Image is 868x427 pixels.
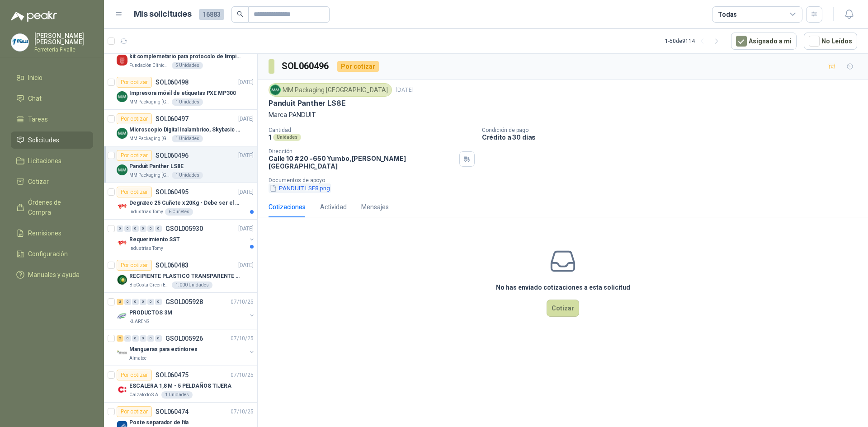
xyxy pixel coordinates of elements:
[269,202,306,212] div: Cotizaciones
[124,225,131,232] div: 0
[28,135,59,145] span: Solicitudes
[117,223,255,252] a: 0 0 0 0 0 0 GSOL005930[DATE] Company LogoRequerimiento SSTIndustrias Tomy
[117,311,127,322] img: Company Logo
[337,61,379,72] div: Por cotizar
[238,78,254,87] p: [DATE]
[11,245,93,263] a: Configuración
[547,300,579,317] button: Cotizar
[482,133,864,141] p: Crédito a 30 días
[129,272,242,281] p: RECIPIENTE PLASTICO TRANSPARENTE 500 ML
[28,177,49,187] span: Cotizar
[129,282,170,289] p: BioCosta Green Energy S.A.S
[117,55,127,66] img: Company Logo
[132,225,139,232] div: 0
[231,298,254,306] p: 07/10/25
[117,201,127,212] img: Company Logo
[172,282,212,289] div: 1.000 Unidades
[269,83,392,97] div: MM Packaging [GEOGRAPHIC_DATA]
[269,127,475,133] p: Cantidad
[34,33,93,45] p: [PERSON_NAME] [PERSON_NAME]
[117,347,127,358] img: Company Logo
[199,9,224,20] span: 16883
[269,148,456,155] p: Dirección
[104,73,257,110] a: Por cotizarSOL060498[DATE] Company LogoImpresora móvil de etiquetas PXE MP300MM Packaging [GEOGRA...
[104,256,257,293] a: Por cotizarSOL060483[DATE] Company LogoRECIPIENTE PLASTICO TRANSPARENTE 500 MLBioCosta Green Ener...
[282,59,330,73] h3: SOL060496
[147,225,154,232] div: 0
[117,333,255,362] a: 2 0 0 0 0 0 GSOL00592607/10/25 Company LogoMangueras para extintoresAlmatec
[140,335,146,342] div: 0
[731,33,797,50] button: Asignado a mi
[156,262,189,268] p: SOL060483
[161,391,193,399] div: 1 Unidades
[11,34,28,51] img: Company Logo
[320,202,347,212] div: Actividad
[361,202,389,212] div: Mensajes
[129,391,160,399] p: Calzatodo S.A.
[28,94,42,103] span: Chat
[482,127,864,133] p: Condición de pago
[269,155,456,170] p: Calle 10 # 20 -650 Yumbo , [PERSON_NAME][GEOGRAPHIC_DATA]
[165,335,203,342] p: GSOL005926
[238,261,254,270] p: [DATE]
[129,99,170,106] p: MM Packaging [GEOGRAPHIC_DATA]
[134,8,192,21] h1: Mis solicitudes
[156,372,189,378] p: SOL060475
[11,69,93,86] a: Inicio
[156,152,189,159] p: SOL060496
[117,238,127,249] img: Company Logo
[237,11,243,17] span: search
[231,334,254,343] p: 07/10/25
[132,299,139,305] div: 0
[11,225,93,242] a: Remisiones
[28,270,80,280] span: Manuales y ayuda
[117,406,152,417] div: Por cotizar
[129,126,242,134] p: Microscopio Digital Inalambrico, Skybasic 50x-1000x, Ampliac
[117,370,152,380] div: Por cotizar
[124,299,131,305] div: 0
[231,408,254,416] p: 07/10/25
[269,133,271,141] p: 1
[117,384,127,395] img: Company Logo
[231,371,254,380] p: 07/10/25
[129,172,170,179] p: MM Packaging [GEOGRAPHIC_DATA]
[165,225,203,232] p: GSOL005930
[28,156,61,166] span: Licitaciones
[129,162,184,171] p: Panduit Panther LS8E
[11,111,93,128] a: Tareas
[28,73,42,83] span: Inicio
[34,47,93,52] p: Ferreteria Fivalle
[117,128,127,139] img: Company Logo
[129,89,236,98] p: Impresora móvil de etiquetas PXE MP300
[117,274,127,285] img: Company Logo
[165,299,203,305] p: GSOL005928
[129,318,149,325] p: KLARENS
[172,99,203,106] div: 1 Unidades
[104,366,257,403] a: Por cotizarSOL06047507/10/25 Company LogoESCALERA 1,8 M - 5 PELDAÑOS TIJERACalzatodo S.A.1 Unidades
[28,197,85,217] span: Órdenes de Compra
[238,188,254,197] p: [DATE]
[117,225,123,232] div: 0
[132,335,139,342] div: 0
[172,172,203,179] div: 1 Unidades
[665,34,724,48] div: 1 - 50 de 9114
[155,335,162,342] div: 0
[156,408,189,415] p: SOL060474
[117,260,152,271] div: Por cotizar
[104,37,257,73] a: Por cotizarSOL060500[DATE] Company Logokit complemetario para protocolo de limpiezaFundación Clín...
[129,62,170,69] p: Fundación Clínica Shaio
[117,77,152,88] div: Por cotizar
[270,85,280,95] img: Company Logo
[117,91,127,102] img: Company Logo
[140,225,146,232] div: 0
[129,345,198,354] p: Mangueras para extintores
[11,131,93,149] a: Solicitudes
[104,146,257,183] a: Por cotizarSOL060496[DATE] Company LogoPanduit Panther LS8EMM Packaging [GEOGRAPHIC_DATA]1 Unidades
[117,113,152,124] div: Por cotizar
[156,189,189,195] p: SOL060495
[129,199,242,207] p: Degratec 25 Cuñete x 20Kg - Debe ser el de Tecnas (por ahora homologado) - (Adjuntar ficha técnica)
[165,208,193,216] div: 6 Cuñetes
[117,299,123,305] div: 2
[269,183,331,193] button: PANDUIT LSE8.png
[124,335,131,342] div: 0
